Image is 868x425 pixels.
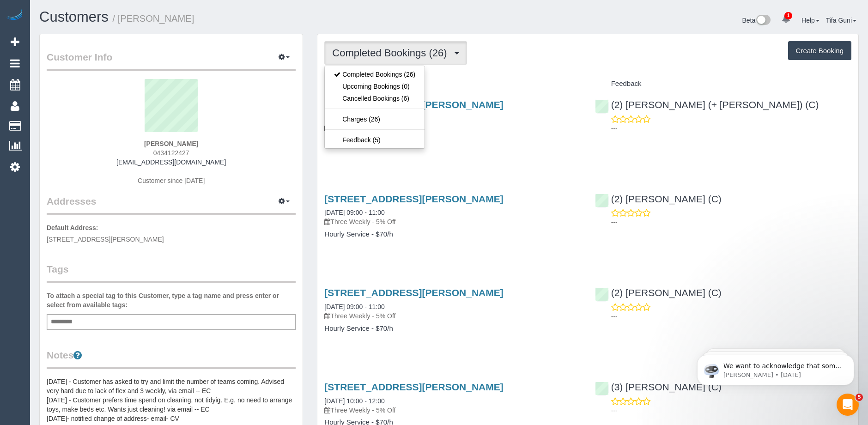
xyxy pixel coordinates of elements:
a: (2) [PERSON_NAME] (C) [595,287,722,298]
span: We want to acknowledge that some users may be experiencing lag or slower performance in our softw... [40,27,159,153]
p: --- [611,312,851,321]
p: Three Weekly - 5% Off [324,406,581,415]
h4: Feedback [595,80,851,88]
img: Automaid Logo [6,9,24,22]
span: 1 [784,12,792,19]
h4: Hourly Service - $70/h [324,231,581,238]
a: (2) [PERSON_NAME] (C) [595,194,722,204]
span: 5 [856,394,863,401]
legend: Tags [47,262,296,283]
a: Completed Bookings (26) [325,68,425,80]
p: Three Weekly - 5% Off [324,311,581,321]
a: Help [801,17,819,24]
p: --- [611,218,851,227]
a: [STREET_ADDRESS][PERSON_NAME] [324,287,503,298]
h4: Hourly Service - $70/h [324,325,581,333]
span: Customer since [DATE] [138,177,205,184]
a: Charges (26) [325,113,425,125]
legend: Notes [47,348,296,369]
a: (3) [PERSON_NAME] (C) [595,382,722,392]
p: Three Weekly - 5% Off [324,217,581,226]
h4: Hourly Service - $70/h [324,136,581,144]
p: Three Weekly - 5% Off [324,123,581,133]
button: Create Booking [788,41,851,61]
label: Default Address: [47,223,98,232]
a: (2) [PERSON_NAME] (+ [PERSON_NAME]) (C) [595,99,819,110]
iframe: Intercom notifications message [683,335,868,400]
span: 0434122427 [153,149,189,157]
p: Message from Ellie, sent 6d ago [40,36,159,44]
span: Completed Bookings (26) [332,47,451,59]
a: [STREET_ADDRESS][PERSON_NAME] [324,382,503,392]
a: [DATE] 09:00 - 11:00 [324,209,384,216]
a: 1 [777,9,795,30]
strong: [PERSON_NAME] [144,140,198,147]
a: Customers [39,9,109,25]
button: Completed Bookings (26) [324,41,467,65]
a: Cancelled Bookings (6) [325,92,425,104]
legend: Customer Info [47,50,296,71]
iframe: Intercom live chat [837,394,859,416]
a: [DATE] 10:00 - 12:00 [324,397,384,405]
a: [STREET_ADDRESS][PERSON_NAME] [324,194,503,204]
a: Tifa Guni [826,17,856,24]
p: --- [611,124,851,133]
img: New interface [755,15,771,27]
p: --- [611,406,851,415]
a: Upcoming Bookings (0) [325,80,425,92]
h4: Service [324,80,581,88]
span: [STREET_ADDRESS][PERSON_NAME] [47,236,164,243]
a: Beta [742,17,771,24]
a: Feedback (5) [325,134,425,146]
small: / [PERSON_NAME] [113,13,194,24]
label: To attach a special tag to this Customer, type a tag name and press enter or select from availabl... [47,291,296,310]
a: [DATE] 09:00 - 11:00 [324,303,384,310]
pre: [DATE] - Customer has asked to try and limit the number of teams coming. Advised very hard due to... [47,377,296,423]
a: [EMAIL_ADDRESS][DOMAIN_NAME] [116,158,226,166]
